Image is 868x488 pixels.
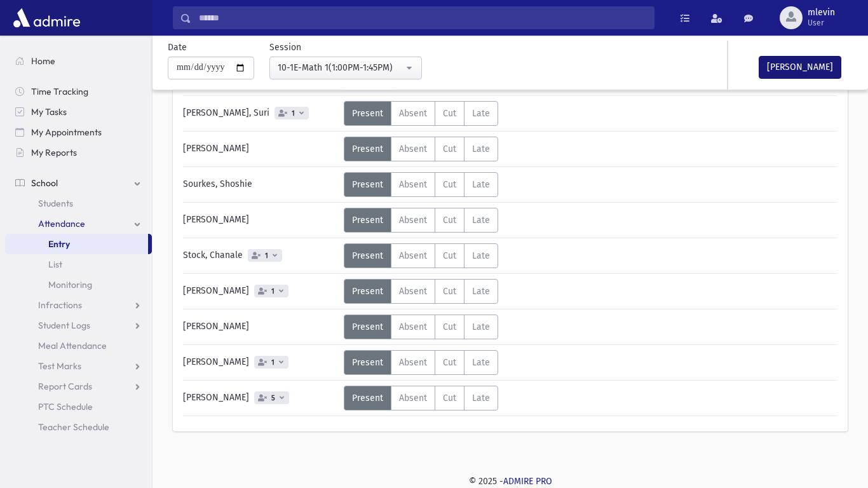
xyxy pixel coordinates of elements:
[472,179,490,190] span: Late
[443,322,456,332] span: Cut
[177,172,344,197] div: Sourkes, Shoshie
[399,144,427,154] span: Absent
[399,108,427,119] span: Absent
[5,417,152,437] a: Teacher Schedule
[5,315,152,335] a: Student Logs
[5,81,152,102] a: Time Tracking
[38,299,82,311] span: Infractions
[38,360,81,372] span: Test Marks
[38,320,90,331] span: Student Logs
[177,208,344,233] div: [PERSON_NAME]
[472,393,490,403] span: Late
[31,86,88,97] span: Time Tracking
[48,259,62,270] span: List
[31,177,58,189] span: School
[31,126,102,138] span: My Appointments
[352,250,383,261] span: Present
[443,393,456,403] span: Cut
[269,287,277,295] span: 1
[38,198,73,209] span: Students
[443,108,456,119] span: Cut
[278,61,403,74] div: 10-1E-Math 1(1:00PM-1:45PM)
[399,179,427,190] span: Absent
[5,142,152,163] a: My Reports
[5,234,148,254] a: Entry
[352,393,383,403] span: Present
[31,147,77,158] span: My Reports
[352,286,383,297] span: Present
[177,137,344,161] div: [PERSON_NAME]
[344,386,498,410] div: AttTypes
[344,101,498,126] div: AttTypes
[344,172,498,197] div: AttTypes
[759,56,841,79] button: [PERSON_NAME]
[399,215,427,226] span: Absent
[31,106,67,118] span: My Tasks
[443,179,456,190] span: Cut
[177,350,344,375] div: [PERSON_NAME]
[31,55,55,67] span: Home
[269,57,422,79] button: 10-1E-Math 1(1:00PM-1:45PM)
[443,286,456,297] span: Cut
[5,122,152,142] a: My Appointments
[344,243,498,268] div: AttTypes
[352,108,383,119] span: Present
[289,109,297,118] span: 1
[352,215,383,226] span: Present
[177,279,344,304] div: [PERSON_NAME]
[472,322,490,332] span: Late
[399,357,427,368] span: Absent
[352,144,383,154] span: Present
[5,376,152,396] a: Report Cards
[168,41,187,54] label: Date
[399,250,427,261] span: Absent
[352,357,383,368] span: Present
[399,322,427,332] span: Absent
[5,51,152,71] a: Home
[399,286,427,297] span: Absent
[177,315,344,339] div: [PERSON_NAME]
[262,252,271,260] span: 1
[344,350,498,375] div: AttTypes
[38,218,85,229] span: Attendance
[443,357,456,368] span: Cut
[48,238,70,250] span: Entry
[443,250,456,261] span: Cut
[38,381,92,392] span: Report Cards
[5,396,152,417] a: PTC Schedule
[269,41,301,54] label: Session
[443,144,456,154] span: Cut
[38,401,93,412] span: PTC Schedule
[472,250,490,261] span: Late
[399,393,427,403] span: Absent
[38,421,109,433] span: Teacher Schedule
[5,102,152,122] a: My Tasks
[344,137,498,161] div: AttTypes
[173,475,848,488] div: © 2025 -
[38,340,107,351] span: Meal Attendance
[472,286,490,297] span: Late
[177,386,344,410] div: [PERSON_NAME]
[177,243,344,268] div: Stock, Chanale
[344,315,498,339] div: AttTypes
[5,356,152,376] a: Test Marks
[808,8,835,18] span: mlevin
[177,101,344,126] div: [PERSON_NAME], Suri
[443,215,456,226] span: Cut
[10,5,83,30] img: AdmirePro
[191,6,654,29] input: Search
[344,208,498,233] div: AttTypes
[352,179,383,190] span: Present
[5,193,152,213] a: Students
[5,213,152,234] a: Attendance
[808,18,835,28] span: User
[472,357,490,368] span: Late
[472,215,490,226] span: Late
[472,108,490,119] span: Late
[352,322,383,332] span: Present
[48,279,92,290] span: Monitoring
[5,254,152,274] a: List
[5,274,152,295] a: Monitoring
[472,144,490,154] span: Late
[269,358,277,367] span: 1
